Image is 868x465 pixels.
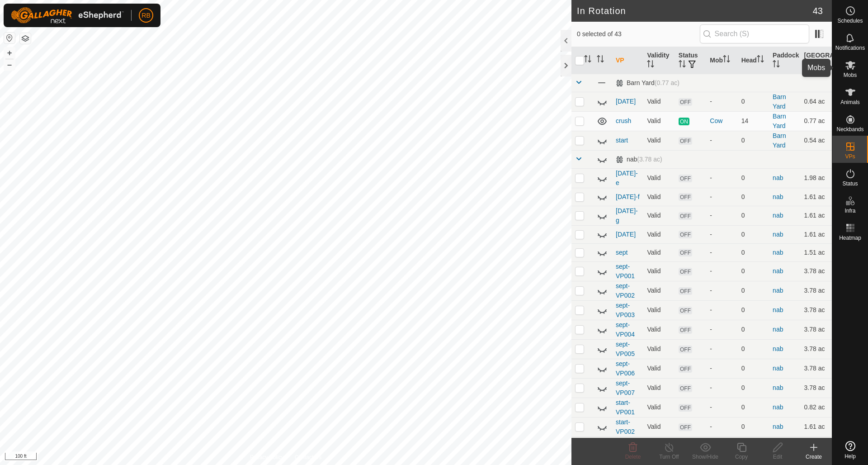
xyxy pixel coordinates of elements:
[738,398,769,417] td: 0
[773,287,783,294] a: nab
[647,62,654,69] p-sorticon: Activate to sort
[773,345,783,352] a: nab
[738,225,769,243] td: 0
[637,156,662,163] span: (3.78 ac)
[616,418,635,435] a: start-VP002
[723,453,759,461] div: Copy
[597,57,604,64] p-sorticon: Activate to sort
[773,267,783,275] a: nab
[723,57,730,64] p-sorticon: Activate to sort
[710,173,734,183] div: -
[710,248,734,257] div: -
[643,47,675,74] th: Validity
[616,231,636,238] a: [DATE]
[655,79,679,86] span: (0.77 ac)
[710,116,734,126] div: Cow
[738,339,769,359] td: 0
[738,261,769,281] td: 0
[616,341,635,357] a: sept-VP005
[801,131,832,150] td: 0.54 ac
[679,175,692,182] span: OFF
[840,100,860,105] span: Animals
[801,47,832,74] th: [GEOGRAPHIC_DATA] Area
[738,47,769,74] th: Head
[835,45,865,51] span: Notifications
[801,206,832,225] td: 1.61 ac
[643,437,675,456] td: Valid
[710,403,734,412] div: -
[801,243,832,261] td: 1.51 ac
[759,453,796,461] div: Edit
[710,422,734,432] div: -
[20,33,31,44] button: Map Layers
[679,62,686,69] p-sorticon: Activate to sort
[773,193,783,200] a: nab
[842,181,858,186] span: Status
[616,360,635,377] a: sept-VP006
[801,398,832,417] td: 0.82 ac
[679,384,692,392] span: OFF
[738,92,769,111] td: 0
[643,359,675,378] td: Valid
[679,287,692,295] span: OFF
[773,231,783,238] a: nab
[679,118,689,125] span: ON
[643,131,675,150] td: Valid
[616,98,636,105] a: [DATE]
[710,136,734,145] div: -
[773,113,786,129] a: Barn Yard
[675,47,706,74] th: Status
[679,249,692,256] span: OFF
[584,57,591,64] p-sorticon: Activate to sort
[773,132,786,149] a: Barn Yard
[643,417,675,437] td: Valid
[773,326,783,333] a: nab
[616,156,662,163] div: nab
[643,300,675,320] td: Valid
[773,403,783,411] a: nab
[801,378,832,398] td: 3.78 ac
[773,365,783,372] a: nab
[625,454,641,460] span: Delete
[738,437,769,456] td: 0
[773,212,783,219] a: nab
[801,261,832,281] td: 3.78 ac
[773,384,783,391] a: nab
[839,235,861,241] span: Heatmap
[679,137,692,145] span: OFF
[679,98,692,106] span: OFF
[142,11,150,20] span: RB
[643,398,675,417] td: Valid
[738,168,769,188] td: 0
[643,111,675,131] td: Valid
[643,206,675,225] td: Valid
[801,92,832,111] td: 0.64 ac
[710,383,734,393] div: -
[616,170,638,186] a: [DATE]-e
[738,243,769,261] td: 0
[801,225,832,243] td: 1.61 ac
[738,131,769,150] td: 0
[679,346,692,353] span: OFF
[818,62,826,69] p-sorticon: Activate to sort
[832,437,868,463] a: Help
[801,339,832,359] td: 3.78 ac
[612,47,643,74] th: VP
[801,320,832,339] td: 3.78 ac
[738,320,769,339] td: 0
[643,281,675,300] td: Valid
[801,359,832,378] td: 3.78 ac
[643,188,675,206] td: Valid
[4,33,15,43] button: Reset Map
[577,5,813,16] h2: In Rotation
[679,231,692,238] span: OFF
[687,453,723,461] div: Show/Hide
[801,281,832,300] td: 3.78 ac
[643,261,675,281] td: Valid
[773,93,786,110] a: Barn Yard
[710,97,734,106] div: -
[738,281,769,300] td: 0
[836,127,863,132] span: Neckbands
[773,174,783,181] a: nab
[844,72,857,78] span: Mobs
